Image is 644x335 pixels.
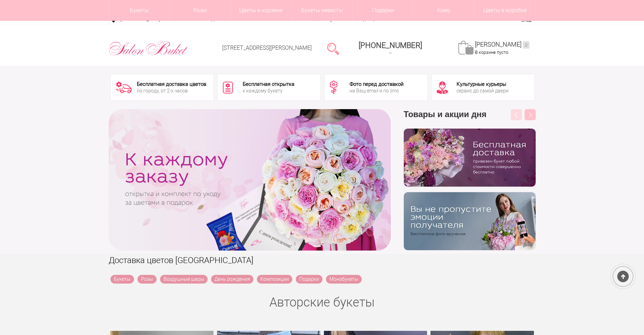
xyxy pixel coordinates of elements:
a: День рождения [211,275,253,284]
div: к каждому букету [243,88,294,93]
h3: Товары и акции дня [404,109,536,129]
a: Воздушные шары [160,275,208,284]
a: [PHONE_NUMBER] [354,39,426,58]
span: В корзине пусто [475,50,508,55]
div: Культурные курьеры [457,82,509,87]
div: Фото перед доставкой [350,82,403,87]
a: [PERSON_NAME] [475,41,529,49]
a: Авторские букеты [269,295,375,310]
h1: Доставка цветов [GEOGRAPHIC_DATA] [109,254,536,267]
a: Композиции [257,275,292,284]
a: Розы [137,275,157,284]
a: [STREET_ADDRESS][PERSON_NAME] [222,44,312,51]
a: Монобукеты [326,275,362,284]
ins: 0 [523,41,529,49]
a: Подарки [296,275,323,284]
a: Букеты [110,275,134,284]
div: по городу, от 2-х часов [137,88,206,93]
span: [PHONE_NUMBER] [359,41,422,50]
button: Next [525,109,536,120]
img: hpaj04joss48rwypv6hbykmvk1dj7zyr.png.webp [404,129,536,187]
div: Бесплатная открытка [243,82,294,87]
img: Цветы Нижний Новгород [109,39,188,57]
div: на Ваш email и по sms [350,88,403,93]
div: Бесплатная доставка цветов [137,82,206,87]
div: сервис до самой двери [457,88,509,93]
img: v9wy31nijnvkfycrkduev4dhgt9psb7e.png.webp [404,192,536,250]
